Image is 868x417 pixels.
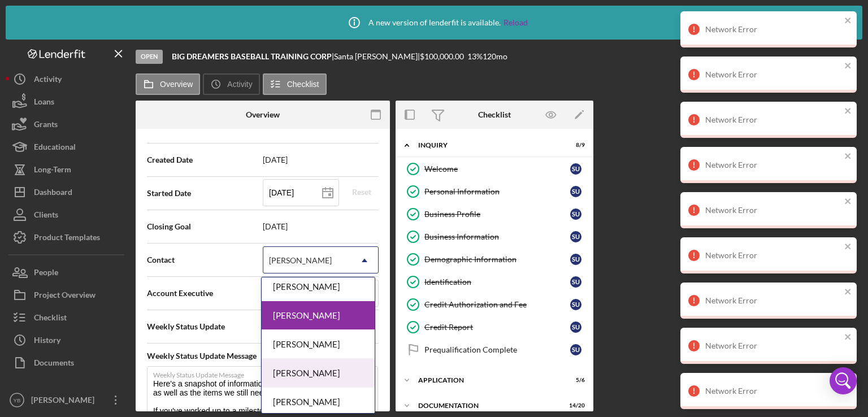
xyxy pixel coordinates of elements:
[340,8,528,37] div: A new version of lenderfit is available.
[844,151,852,162] button: close
[28,389,102,414] div: [PERSON_NAME]
[401,316,588,338] a: Credit ReportSU
[172,51,332,61] b: BIG DREAMERS BASEBALL TRAINING CORP
[705,341,841,350] div: Network Error
[424,232,570,241] div: Business Information
[227,80,252,89] label: Activity
[830,367,857,394] div: Open Intercom Messenger
[6,284,130,306] a: Project Overview
[844,106,852,117] button: close
[401,293,588,316] a: Credit Authorization and FeeSU
[424,277,570,286] div: Identification
[147,350,379,362] span: Weekly Status Update Message
[262,330,375,359] div: [PERSON_NAME]
[34,351,74,377] div: Documents
[34,158,71,184] div: Long-Term
[6,203,130,226] a: Clients
[418,377,557,384] div: Application
[345,184,379,201] button: Reset
[401,248,588,271] a: Demographic InformationSU
[147,288,263,299] span: Account Executive
[34,226,100,251] div: Product Templates
[6,90,130,113] button: Loans
[34,68,62,93] div: Activity
[705,206,841,215] div: Network Error
[401,203,588,225] a: Business ProfileSU
[570,322,581,333] div: S U
[705,386,841,396] div: Network Error
[6,181,130,203] button: Dashboard
[570,231,581,242] div: S U
[705,70,841,79] div: Network Error
[172,52,334,61] div: |
[844,287,852,298] button: close
[34,90,54,116] div: Loans
[6,158,130,181] button: Long-Term
[401,271,588,293] a: IdentificationSU
[147,254,263,266] span: Contact
[153,367,378,379] label: Weekly Status Update Message
[6,329,130,351] button: History
[263,73,327,95] button: Checklist
[34,306,67,332] div: Checklist
[34,113,58,138] div: Grants
[424,345,570,354] div: Prequalification Complete
[424,255,570,264] div: Demographic Information
[420,52,467,61] div: $100,000.00
[565,402,585,409] div: 14 / 20
[6,136,130,158] button: Educational
[424,187,570,196] div: Personal Information
[570,186,581,197] div: S U
[844,332,852,343] button: close
[483,52,507,61] div: 120 mo
[6,261,130,284] button: People
[504,18,528,27] a: Reload
[262,272,375,301] div: [PERSON_NAME]
[334,52,420,61] div: Santa [PERSON_NAME] |
[570,163,581,175] div: S U
[34,181,72,206] div: Dashboard
[705,115,841,124] div: Network Error
[401,338,588,361] a: Prequalification CompleteSU
[844,16,852,27] button: close
[467,52,483,61] div: 13 %
[6,351,130,374] button: Documents
[147,154,263,166] span: Created Date
[565,377,585,384] div: 5 / 6
[418,402,557,409] div: Documentation
[6,113,130,136] button: Grants
[705,25,841,34] div: Network Error
[424,323,570,332] div: Credit Report
[263,155,379,164] span: [DATE]
[844,197,852,207] button: close
[570,254,581,265] div: S U
[844,242,852,253] button: close
[136,73,200,95] button: Overview
[705,160,841,170] div: Network Error
[352,184,371,201] div: Reset
[262,388,375,416] div: [PERSON_NAME]
[705,296,841,305] div: Network Error
[6,68,130,90] button: Activity
[287,80,319,89] label: Checklist
[262,359,375,388] div: [PERSON_NAME]
[401,158,588,180] a: WelcomeSU
[401,225,588,248] a: Business InformationSU
[401,180,588,203] a: Personal InformationSU
[34,329,60,354] div: History
[34,136,76,161] div: Educational
[570,299,581,310] div: S U
[6,226,130,249] a: Product Templates
[705,251,841,260] div: Network Error
[570,344,581,355] div: S U
[160,80,193,89] label: Overview
[424,300,570,309] div: Credit Authorization and Fee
